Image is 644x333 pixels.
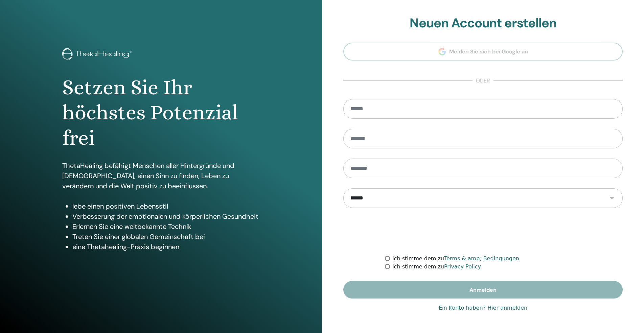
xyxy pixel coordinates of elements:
[432,218,534,244] iframe: reCAPTCHA
[343,16,623,31] h2: Neuen Account erstellen
[439,304,527,312] a: Ein Konto haben? Hier anmelden
[444,255,519,262] a: Terms & amp; Bedingungen
[72,221,260,232] li: Erlernen Sie eine weltbekannte Technik
[62,161,260,191] p: ThetaHealing befähigt Menschen aller Hintergründe und [DEMOGRAPHIC_DATA], einen Sinn zu finden, L...
[62,75,260,150] h1: Setzen Sie Ihr höchstes Potenzial frei
[392,255,519,263] label: Ich stimme dem zu
[473,77,493,85] span: oder
[72,201,260,211] li: lebe einen positiven Lebensstil
[444,263,481,270] a: Privacy Policy
[72,232,260,242] li: Treten Sie einer globalen Gemeinschaft bei
[72,211,260,221] li: Verbesserung der emotionalen und körperlichen Gesundheit
[392,263,481,271] label: Ich stimme dem zu
[72,242,260,252] li: eine Thetahealing-Praxis beginnen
